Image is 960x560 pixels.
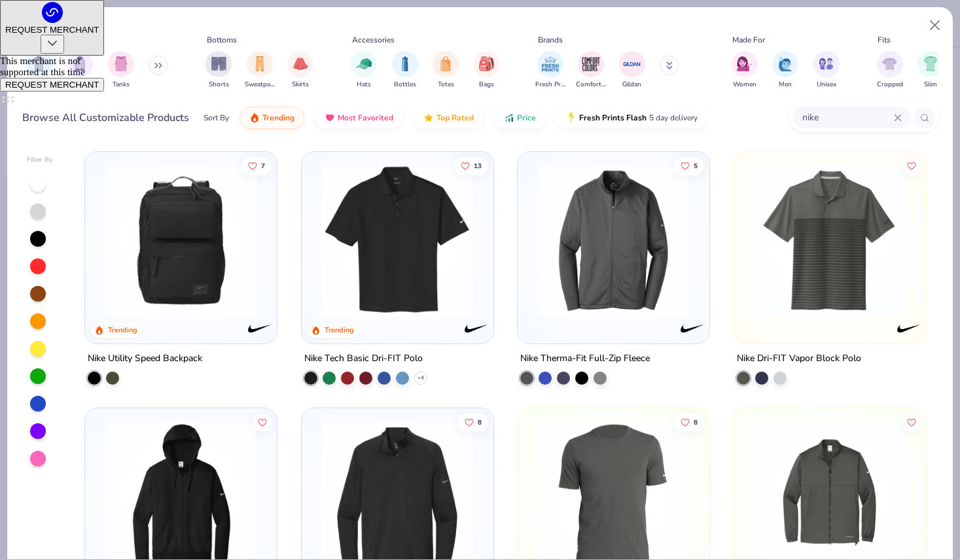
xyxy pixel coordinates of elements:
span: Price [517,113,536,123]
button: Like [674,156,704,175]
button: Like [253,413,272,431]
div: Browse All Customizable Products [22,110,189,126]
img: Nike logo [895,315,921,341]
button: Like [902,156,921,175]
button: Like [458,413,488,431]
button: Price [494,107,546,129]
span: Most Favorited [338,113,393,123]
div: Sort By [204,112,229,124]
img: Nike logo [247,315,273,341]
button: Like [241,156,272,175]
img: a7efb54e-6a7a-4416-9366-1fb0af6be98e [747,165,912,317]
img: most_fav.gif [325,113,335,123]
div: Nike Tech Basic Dri-FIT Polo [304,350,423,366]
img: Nike logo [463,315,489,341]
span: + 4 [418,374,424,381]
span: 8 [478,419,482,425]
span: 8 [694,419,698,425]
span: 5 [694,162,698,169]
div: Nike Utility Speed Backpack [88,350,202,366]
input: Try "T-Shirt" [801,110,894,125]
button: Like [674,413,704,431]
span: 5 day delivery [649,111,698,126]
img: trending.gif [249,113,260,123]
span: Top Rated [436,113,474,123]
span: 13 [474,162,482,169]
button: Like [902,413,921,431]
img: Nike logo [679,315,705,341]
span: Trending [262,113,294,123]
div: Nike Dri-FIT Vapor Block Polo [737,350,861,366]
span: 7 [261,162,265,169]
img: 40887cfb-d8e3-47e6-91d9-601d6ca00187 [98,165,263,317]
button: Most Favorited [315,107,403,129]
img: 0d2c1a10-c413-45e0-a443-739574bcb22f [531,165,696,317]
button: Trending [240,107,304,129]
button: Fresh Prints Flash5 day delivery [556,107,707,129]
img: 21a96ec8-769c-4fbe-b433-59540745f6ec [480,165,645,317]
div: Filter By [27,155,53,165]
img: 64756ea5-4699-42a2-b186-d8e4593bce77 [315,165,480,317]
button: Top Rated [414,107,484,129]
img: TopRated.gif [423,113,434,123]
div: Nike Therma-Fit Full-Zip Fleece [520,350,650,366]
button: Like [454,156,488,175]
span: Fresh Prints Flash [579,113,647,123]
img: flash.gif [566,113,577,123]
